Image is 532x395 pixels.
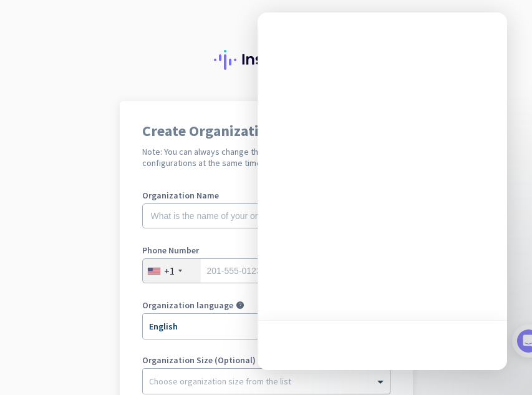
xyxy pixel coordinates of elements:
[142,203,390,228] input: What is the name of your organization?
[142,191,390,200] label: Organization Name
[142,301,233,310] label: Organization language
[142,124,390,139] h1: Create Organization
[142,258,390,283] input: 201-555-0123
[142,146,390,168] h2: Note: You can always change this later, or support multiple configurations at the same time
[142,356,390,364] label: Organization Size (Optional)
[164,265,175,277] div: +1
[214,50,319,70] img: Insightful
[236,301,244,310] i: help
[142,246,390,255] label: Phone Number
